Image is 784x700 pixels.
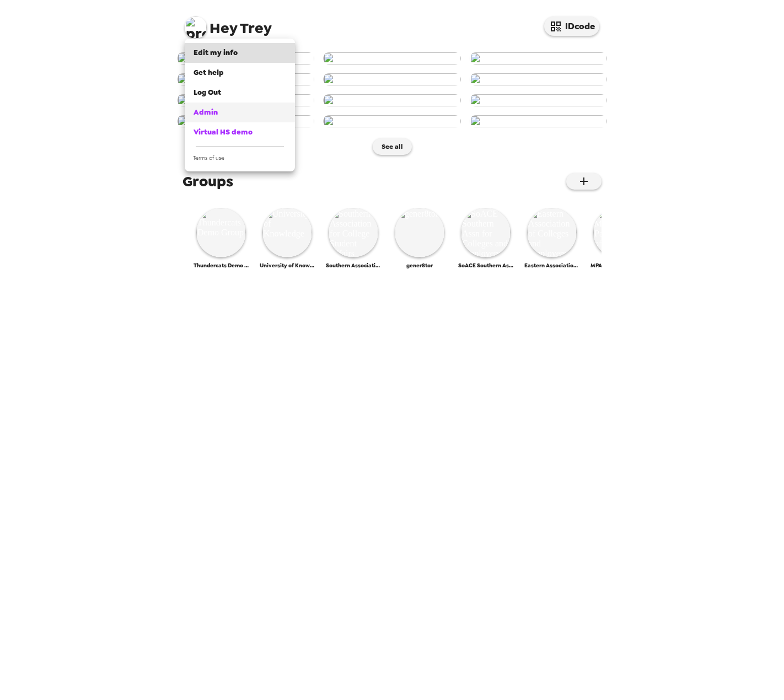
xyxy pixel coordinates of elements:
[194,107,218,117] span: Admin
[193,154,224,161] span: Terms of use
[185,152,295,167] a: Terms of use
[194,127,253,137] span: Virtual HS demo
[194,88,221,97] span: Log Out
[194,48,238,57] span: Edit my info
[194,68,224,77] span: Get help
